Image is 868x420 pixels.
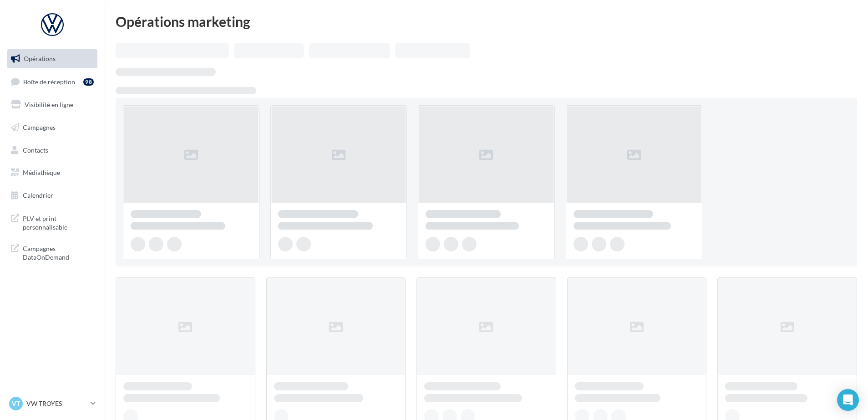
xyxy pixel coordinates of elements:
span: Boîte de réception [23,77,75,85]
a: Boîte de réception98 [5,72,99,92]
span: VT [12,399,20,408]
span: Campagnes DataOnDemand [23,242,94,262]
span: PLV et print personnalisable [23,212,94,232]
a: Campagnes DataOnDemand [5,239,99,266]
div: 98 [83,78,94,86]
a: PLV et print personnalisable [5,209,99,236]
a: Campagnes [5,118,99,137]
span: Opérations [24,55,56,62]
a: Opérations [5,49,99,68]
div: Open Intercom Messenger [837,389,859,411]
a: Médiathèque [5,163,99,182]
a: Calendrier [5,186,99,205]
a: VT VW TROYES [7,395,97,412]
span: Médiathèque [23,169,60,176]
a: Visibilité en ligne [5,95,99,114]
a: Contacts [5,141,99,160]
p: VW TROYES [26,399,87,408]
span: Contacts [23,146,48,154]
span: Visibilité en ligne [25,101,73,108]
span: Calendrier [23,191,53,199]
span: Campagnes [23,123,56,131]
div: Opérations marketing [116,15,857,28]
